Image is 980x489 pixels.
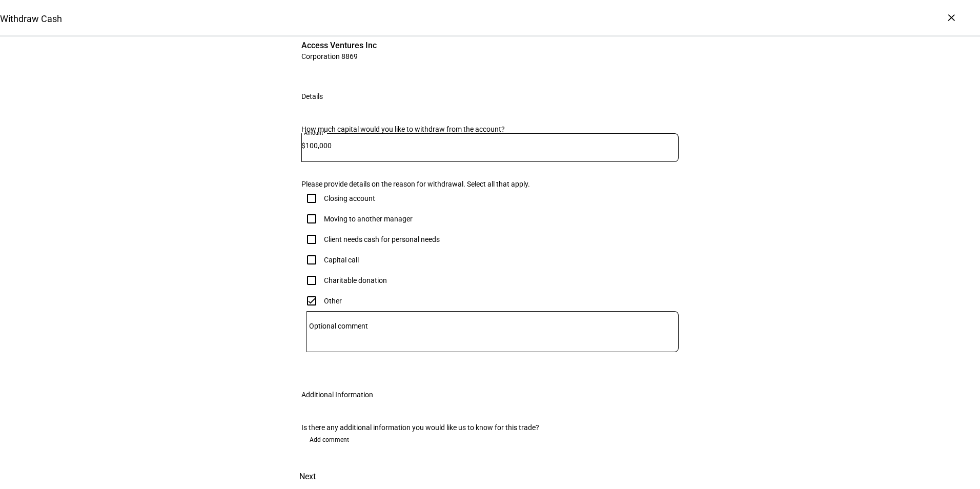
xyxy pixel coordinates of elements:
div: Is there any additional information you would like us to know for this trade? [301,423,679,432]
span: $ [301,141,305,150]
button: Next [285,464,330,489]
div: How much capital would you like to withdraw from the account? [301,125,679,133]
div: Client needs cash for personal needs [324,235,440,243]
div: Closing account [324,194,375,202]
span: Add comment [310,432,349,448]
div: Charitable donation [324,276,387,284]
div: Moving to another manager [324,215,413,223]
span: Next [299,464,316,489]
mat-label: Optional comment [309,322,368,330]
div: Details [301,92,323,100]
button: Add comment [301,432,357,448]
div: Capital call [324,256,359,264]
div: Additional Information [301,391,373,399]
div: × [943,9,959,26]
span: Access Ventures Inc [301,39,377,51]
div: Please provide details on the reason for withdrawal. Select all that apply. [301,180,679,188]
mat-label: Amount* [304,130,325,136]
div: Other [324,297,342,305]
span: Corporation 8869 [301,51,377,61]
